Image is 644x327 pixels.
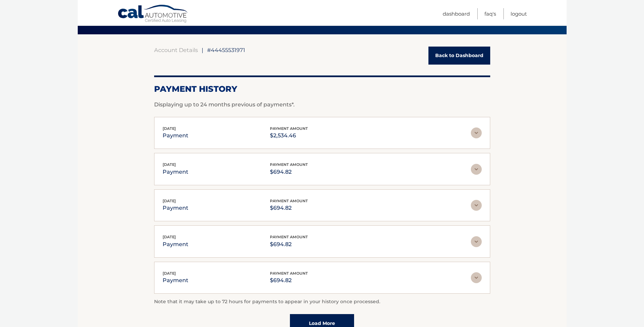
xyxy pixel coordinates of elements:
[443,8,470,19] a: Dashboard
[471,164,482,175] img: accordion-rest.svg
[270,126,308,131] span: payment amount
[154,84,490,94] h2: Payment History
[163,203,188,213] p: payment
[270,162,308,167] span: payment amount
[484,8,496,19] a: FAQ's
[163,162,176,167] span: [DATE]
[207,47,245,53] span: #44455531971
[428,47,490,65] a: Back to Dashboard
[471,127,482,138] img: accordion-rest.svg
[163,235,176,239] span: [DATE]
[270,240,308,249] p: $694.82
[163,199,176,203] span: [DATE]
[270,131,308,140] p: $2,534.46
[471,236,482,247] img: accordion-rest.svg
[471,272,482,283] img: accordion-rest.svg
[163,276,188,285] p: payment
[163,167,188,177] p: payment
[154,298,490,306] p: Note that it may take up to 72 hours for payments to appear in your history once processed.
[202,47,203,53] span: |
[511,8,527,19] a: Logout
[163,271,176,276] span: [DATE]
[270,235,308,239] span: payment amount
[270,203,308,213] p: $694.82
[154,101,490,109] p: Displaying up to 24 months previous of payments*.
[270,199,308,203] span: payment amount
[270,271,308,276] span: payment amount
[163,240,188,249] p: payment
[270,167,308,177] p: $694.82
[270,276,308,285] p: $694.82
[471,200,482,211] img: accordion-rest.svg
[163,131,188,140] p: payment
[163,126,176,131] span: [DATE]
[117,4,189,24] a: Cal Automotive
[154,47,198,53] a: Account Details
